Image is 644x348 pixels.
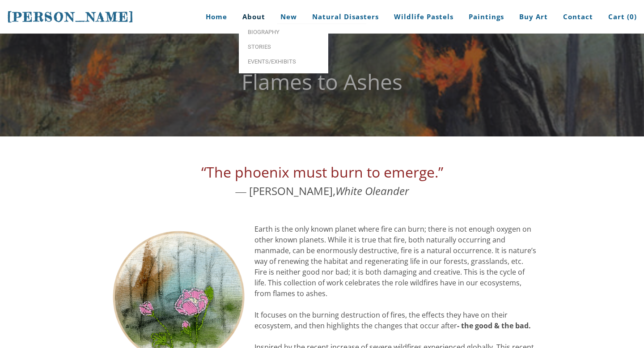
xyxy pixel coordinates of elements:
font: “The phoenix must burn to emerge.” [201,162,443,182]
font: ― [PERSON_NAME], [201,166,443,198]
strong: - the good & the bad. [457,321,531,331]
span: Events/Exhibits [248,59,319,64]
a: Biography [239,25,328,39]
a: Events/Exhibits [239,54,328,69]
span: 0 [630,12,634,21]
a: [PERSON_NAME] [7,8,134,25]
a: Stories [239,39,328,54]
span: Biography [248,29,319,35]
span: Stories [248,44,319,50]
span: [PERSON_NAME] [7,9,134,25]
font: Flames to Ashes [241,67,402,96]
font: White Oleander [335,183,409,198]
